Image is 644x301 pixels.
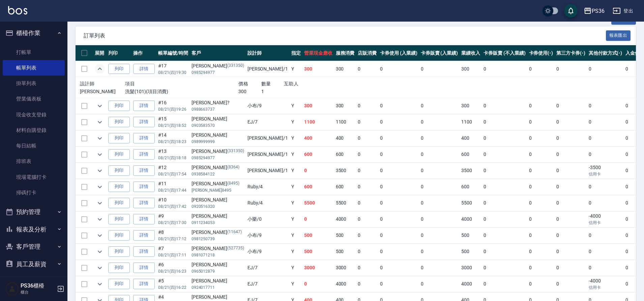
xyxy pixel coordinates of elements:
button: 報表匯出 [606,30,631,41]
a: 詳情 [133,246,155,257]
td: 0 [356,179,378,195]
button: 列印 [108,101,130,111]
button: expand row [95,279,105,289]
button: 登出 [610,5,636,17]
td: 0 [356,114,378,130]
td: #12 [156,163,190,179]
a: 現金收支登錄 [3,107,65,122]
th: 營業現金應收 [302,45,334,61]
td: 500 [460,244,482,259]
td: 600 [334,146,356,162]
td: 4000 [460,211,482,227]
button: expand row [95,230,105,241]
button: 列印 [108,182,130,192]
td: 0 [587,146,624,162]
td: Y [290,163,302,179]
td: 小樂 /0 [246,211,290,227]
td: 0 [587,61,624,77]
td: 500 [334,227,356,243]
img: Logo [8,6,27,15]
td: 0 [378,227,419,243]
td: 0 [587,98,624,114]
td: 0 [482,195,527,211]
td: 0 [302,163,334,179]
button: expand row [95,133,105,143]
td: 0 [482,244,527,259]
button: 預約管理 [3,203,65,221]
td: 3000 [460,260,482,276]
td: 0 [378,195,419,211]
td: 0 [378,163,419,179]
td: 0 [482,130,527,146]
td: 0 [527,98,555,114]
td: 0 [587,114,624,130]
td: #8 [156,227,190,243]
button: expand row [95,198,105,208]
td: 0 [587,244,624,259]
td: 0 [555,114,587,130]
button: 列印 [108,64,130,74]
div: [PERSON_NAME] [192,115,244,122]
p: (8495) [227,180,239,187]
td: 0 [378,260,419,276]
td: 0 [527,130,555,146]
a: 詳情 [133,263,155,273]
a: 詳情 [133,182,155,192]
td: #11 [156,179,190,195]
p: 08/21 (四) 17:44 [158,187,188,193]
td: 600 [460,146,482,162]
p: 0938584122 [192,171,244,177]
td: Ruby /4 [246,179,290,195]
td: 0 [356,244,378,259]
td: 0 [419,195,460,211]
td: 300 [334,98,356,114]
td: [PERSON_NAME] /1 [246,163,290,179]
td: [PERSON_NAME] /1 [246,146,290,162]
td: 0 [555,130,587,146]
th: 指定 [290,45,302,61]
td: 0 [356,146,378,162]
td: #16 [156,98,190,114]
td: 1100 [302,114,334,130]
td: 0 [482,211,527,227]
th: 服務消費 [334,45,356,61]
td: 小布 /9 [246,98,290,114]
a: 營業儀表板 [3,91,65,107]
a: 詳情 [133,198,155,208]
td: Y [290,260,302,276]
td: 0 [302,211,334,227]
th: 操作 [131,45,156,61]
button: expand row [95,182,105,192]
button: expand row [95,101,105,111]
div: [PERSON_NAME] [192,213,244,220]
td: 0 [378,114,419,130]
td: 0 [527,195,555,211]
span: 互助人 [284,81,298,86]
td: 0 [527,146,555,162]
span: 訂單列表 [84,32,606,39]
td: #10 [156,195,190,211]
button: PS36 [581,4,607,18]
p: 08/21 (四) 19:26 [158,106,188,112]
a: 報表匯出 [606,32,631,38]
th: 店販消費 [356,45,378,61]
td: [PERSON_NAME] /1 [246,61,290,77]
a: 打帳單 [3,45,65,60]
td: 0 [419,260,460,276]
h5: PS36櫃檯 [21,282,55,289]
td: 0 [555,98,587,114]
td: 0 [587,179,624,195]
a: 掛單列表 [3,76,65,91]
td: Y [290,98,302,114]
td: #17 [156,61,190,77]
button: expand row [95,149,105,160]
p: 0903583570 [192,122,244,129]
td: 0 [555,61,587,77]
td: 0 [527,61,555,77]
th: 第三方卡券(-) [555,45,587,61]
p: 0981250739 [192,236,244,242]
td: Y [290,227,302,243]
td: 0 [419,130,460,146]
td: #9 [156,211,190,227]
td: 0 [527,163,555,179]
